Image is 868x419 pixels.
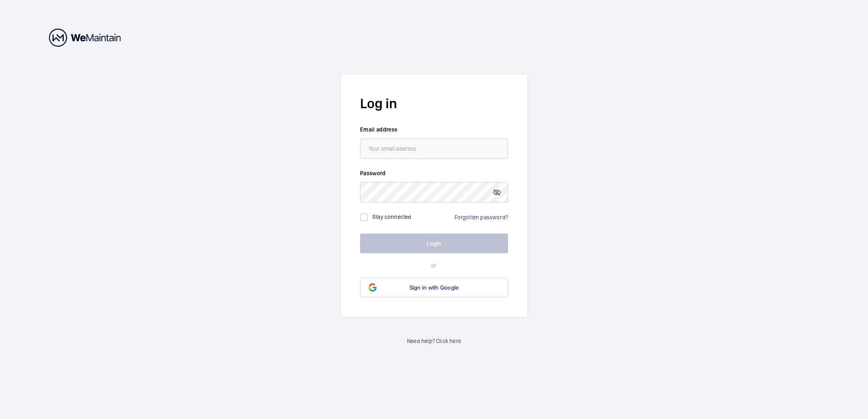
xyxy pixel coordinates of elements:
[360,234,508,253] button: Login
[360,94,508,113] h2: Log in
[407,337,461,345] a: Need help? Click here
[409,284,459,291] span: Sign in with Google
[360,125,508,134] label: Email address
[360,169,508,177] label: Password
[454,214,508,221] a: Forgotten password?
[360,261,508,270] p: or
[360,138,508,159] input: Your email address
[372,214,412,220] label: Stay connected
